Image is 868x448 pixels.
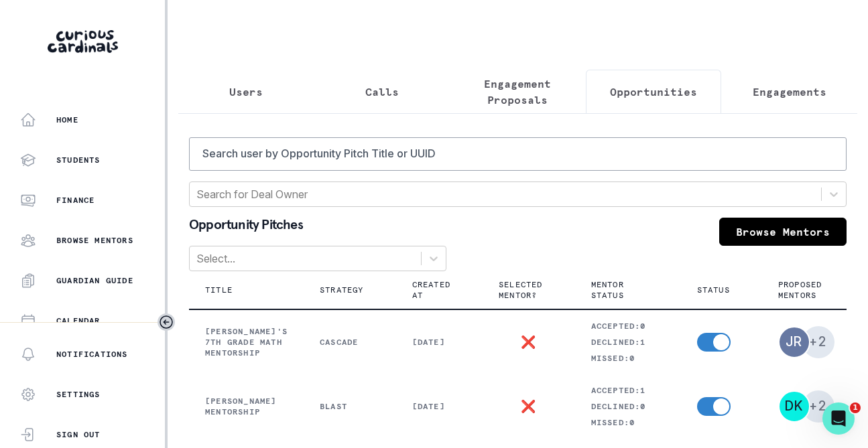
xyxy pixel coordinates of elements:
[412,337,467,348] p: [DATE]
[591,385,665,396] p: Accepted: 1
[158,313,175,331] button: Toggle sidebar
[205,285,233,295] p: Title
[719,218,847,246] a: Browse Mentors
[365,84,399,100] p: Calls
[591,401,665,412] p: Declined: 0
[189,218,303,235] p: Opportunity Pitches
[48,30,118,53] img: Curious Cardinals Logo
[591,321,665,331] p: Accepted: 0
[56,315,101,326] p: Calendar
[56,349,128,360] p: Notifications
[591,417,665,428] p: Missed: 0
[802,390,834,423] span: +2
[753,84,826,100] p: Engagements
[822,402,855,435] iframe: Intercom live chat
[320,401,380,412] p: Blast
[610,84,697,100] p: Opportunities
[412,279,450,301] p: Created At
[785,400,804,413] div: Dami Kim
[56,235,133,246] p: Browse Mentors
[778,279,822,301] p: Proposed Mentors
[56,275,133,286] p: Guardian Guide
[499,279,543,301] p: Selected Mentor?
[786,335,802,348] div: James Ramos
[697,285,730,295] p: Status
[229,84,263,100] p: Users
[591,279,649,301] p: Mentor Status
[56,195,95,206] p: Finance
[320,285,364,295] p: Strategy
[56,429,101,440] p: Sign Out
[802,326,834,358] span: +2
[521,337,536,348] p: ❌
[56,389,101,400] p: Settings
[591,337,665,348] p: Declined: 1
[320,337,380,348] p: Cascade
[205,396,288,417] p: [PERSON_NAME] Mentorship
[56,155,101,165] p: Students
[412,401,467,412] p: [DATE]
[591,353,665,364] p: Missed: 0
[521,401,536,412] p: ❌
[205,326,288,358] p: [PERSON_NAME]'s 7th Grade Math Mentorship
[56,115,78,125] p: Home
[461,76,574,108] p: Engagement Proposals
[850,402,861,413] span: 1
